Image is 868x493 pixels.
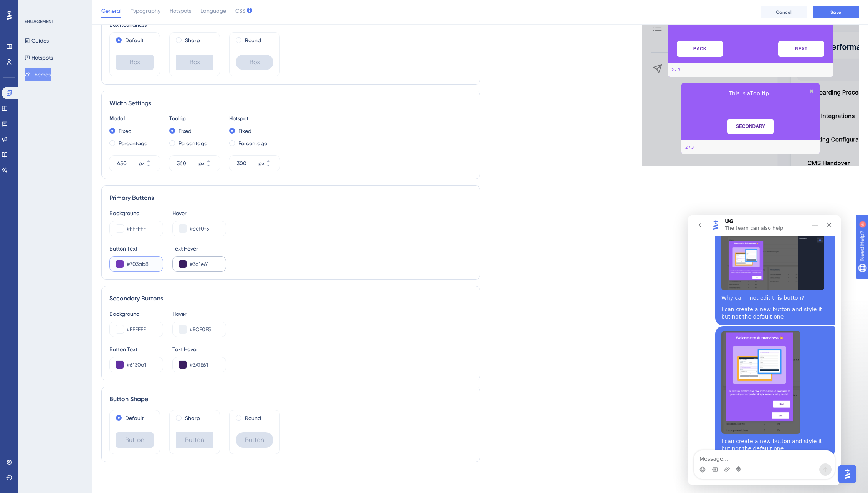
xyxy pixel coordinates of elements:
[668,63,833,77] div: Footer
[24,252,30,258] button: Gif picker
[119,126,132,136] label: Fixed
[172,309,226,319] div: Hover
[146,156,160,163] button: px
[109,294,472,303] div: Secondary Buttons
[804,89,813,98] div: Close Preview
[49,252,55,258] button: Start recording
[116,432,154,448] div: Button
[176,55,213,70] div: Box
[245,413,261,423] label: Round
[685,144,694,150] div: Step 2 of 3
[34,223,141,238] div: I can create a new button and style it but not the default one
[172,209,226,218] div: Hover
[236,55,273,70] div: Box
[25,34,49,48] button: Guides
[170,6,191,15] span: Hotspots
[109,193,472,203] div: Primary Buttons
[176,432,213,448] div: Button
[200,6,226,15] span: Language
[688,89,813,98] p: This is a
[185,413,200,423] label: Sharp
[179,139,207,148] label: Percentage
[146,163,160,171] button: px
[34,91,141,106] div: I can create a new button and style it but not the default one
[101,6,121,15] span: General
[776,9,792,15] span: Cancel
[109,345,163,354] div: Button Text
[727,119,774,134] button: SECONDARY
[34,80,141,87] div: Why can I not edit this button?
[132,249,144,261] button: Send a message…
[266,156,280,163] button: px
[185,36,200,45] label: Sharp
[6,111,147,252] div: Michelle says…
[25,68,51,81] button: Themes
[677,41,723,57] button: Previous
[198,159,205,168] div: px
[28,111,147,242] div: I can create a new button and style it but not the default one
[671,67,680,73] div: Step 2 of 3
[813,6,859,18] button: Save
[206,156,220,163] button: px
[117,159,137,168] input: px
[109,114,160,123] div: Modal
[688,215,841,485] iframe: Intercom live chat
[109,244,163,253] div: Button Text
[109,209,163,218] div: Background
[25,51,53,65] button: Hotspots
[116,55,154,70] div: Box
[836,463,859,486] iframe: UserGuiding AI Assistant Launcher
[206,163,220,171] button: px
[109,99,472,108] div: Width Settings
[7,236,147,249] textarea: Message…
[109,309,163,319] div: Background
[266,163,280,171] button: px
[238,126,251,136] label: Fixed
[179,126,192,136] label: Fixed
[258,159,265,168] div: px
[177,159,197,168] input: px
[235,6,245,15] span: CSS
[778,41,824,57] button: Next
[681,140,820,154] div: Footer
[172,345,226,354] div: Text Hover
[36,252,43,258] button: Upload attachment
[238,139,267,148] label: Percentage
[236,432,273,448] div: Button
[109,395,472,404] div: Button Shape
[131,6,160,15] span: Typography
[25,18,54,25] div: ENGAGEMENT
[52,4,57,10] div: 9+
[761,6,807,18] button: Cancel
[229,114,280,123] div: Hotspot
[139,159,145,168] div: px
[125,413,144,423] label: Default
[169,114,220,123] div: Tooltip
[172,244,226,253] div: Text Hover
[109,20,472,29] div: Box Roundness
[125,36,144,45] label: Default
[750,90,770,97] b: Tooltip.
[830,9,841,15] span: Save
[237,159,257,168] input: px
[18,2,48,11] span: Need Help?
[12,252,18,258] button: Emoji picker
[245,36,261,45] label: Round
[119,139,147,148] label: Percentage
